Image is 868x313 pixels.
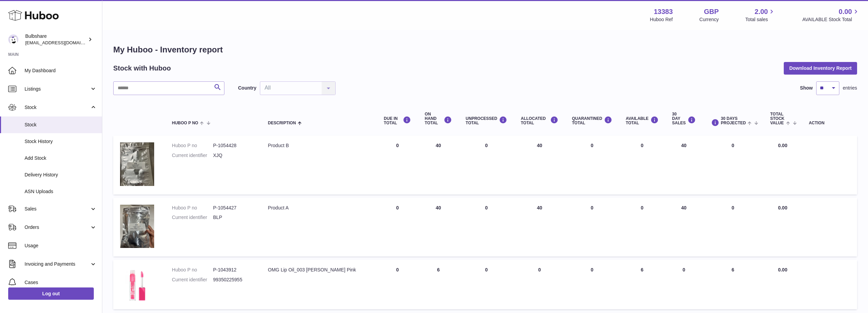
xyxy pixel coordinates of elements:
dt: Huboo P no [172,205,213,211]
span: 0 [591,205,593,210]
span: Stock History [25,138,97,145]
span: AVAILABLE Stock Total [802,16,860,23]
dd: P-1054428 [213,142,254,149]
div: Currency [700,16,719,23]
dd: P-1054427 [213,205,254,211]
td: 40 [418,136,459,194]
div: Product B [268,142,370,149]
dd: XJQ [213,152,254,159]
span: 2.00 [755,7,768,16]
span: Usage [25,242,97,249]
span: Stock [25,104,90,111]
h2: Stock with Huboo [113,64,171,73]
label: Show [800,85,813,91]
span: Orders [25,224,90,231]
td: 0 [619,198,665,256]
span: ASN Uploads [25,188,97,195]
span: Listings [25,86,90,92]
span: Total stock value [770,112,784,126]
div: 30 DAY SALES [672,112,696,126]
td: 40 [665,136,703,194]
span: 0.00 [778,267,787,272]
td: 6 [703,260,764,309]
div: OMG Lip Oil_003 [PERSON_NAME] Pink [268,267,370,273]
span: Add Stock [25,155,97,161]
div: Bulbshare [25,33,87,46]
dd: P-1043912 [213,267,254,273]
img: product image [120,267,154,301]
dt: Huboo P no [172,267,213,273]
span: 30 DAYS PROJECTED [721,116,746,125]
button: Download Inventory Report [784,62,857,74]
span: 0.00 [778,205,787,210]
td: 6 [418,260,459,309]
div: ALLOCATED Total [521,116,558,125]
span: Stock [25,122,97,128]
dt: Current identifier [172,214,213,221]
div: Action [809,121,850,125]
span: Huboo P no [172,121,198,125]
span: 0.00 [839,7,852,16]
td: 40 [514,136,565,194]
div: UNPROCESSED Total [466,116,507,125]
div: QUARANTINED Total [572,116,612,125]
td: 40 [665,198,703,256]
div: Huboo Ref [650,16,673,23]
span: [EMAIL_ADDRESS][DOMAIN_NAME] [25,40,100,45]
td: 0 [619,136,665,194]
dt: Current identifier [172,152,213,159]
h1: My Huboo - Inventory report [113,44,857,55]
label: Country [238,85,256,91]
span: Cases [25,279,97,286]
dt: Current identifier [172,277,213,283]
td: 0 [377,198,418,256]
td: 0 [514,260,565,309]
span: 0.00 [778,143,787,148]
td: 40 [418,198,459,256]
span: Description [268,121,296,125]
dd: 99350225955 [213,277,254,283]
td: 0 [459,198,514,256]
td: 0 [459,260,514,309]
img: product image [120,205,154,248]
td: 0 [703,198,764,256]
span: Sales [25,206,90,212]
span: entries [843,85,857,91]
span: Total sales [745,16,776,23]
span: 0 [591,143,593,148]
span: My Dashboard [25,67,97,74]
dt: Huboo P no [172,142,213,149]
strong: 13383 [654,7,673,16]
strong: GBP [704,7,719,16]
dd: BLP [213,214,254,221]
img: rimmellive@bulbshare.com [8,34,18,45]
img: product image [120,142,154,186]
td: 40 [514,198,565,256]
a: 2.00 Total sales [745,7,776,23]
span: Delivery History [25,172,97,178]
td: 6 [619,260,665,309]
a: 0.00 AVAILABLE Stock Total [802,7,860,23]
td: 0 [459,136,514,194]
div: Product A [268,205,370,211]
div: DUE IN TOTAL [384,116,411,125]
span: Invoicing and Payments [25,261,90,267]
td: 0 [703,136,764,194]
a: Log out [8,287,94,300]
td: 0 [377,260,418,309]
div: ON HAND Total [425,112,452,126]
td: 0 [665,260,703,309]
span: 0 [591,267,593,272]
div: AVAILABLE Total [626,116,659,125]
td: 0 [377,136,418,194]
